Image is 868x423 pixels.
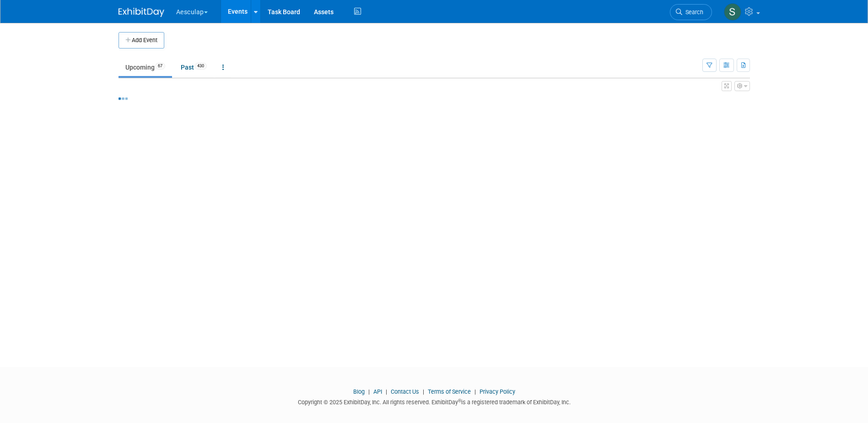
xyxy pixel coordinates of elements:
[119,32,164,49] button: Add Event
[421,388,426,395] span: |
[119,8,164,17] img: ExhibitDay
[155,63,165,70] span: 67
[682,9,703,16] span: Search
[174,59,214,76] a: Past430
[472,388,478,395] span: |
[670,4,712,20] a: Search
[480,388,515,395] a: Privacy Policy
[724,3,741,21] img: Sara Hurson
[458,398,461,403] sup: ®
[428,388,471,395] a: Terms of Service
[383,388,389,395] span: |
[353,388,365,395] a: Blog
[391,388,419,395] a: Contact Us
[366,388,372,395] span: |
[119,98,128,100] img: loading...
[373,388,382,395] a: API
[119,59,172,76] a: Upcoming67
[194,63,207,70] span: 430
